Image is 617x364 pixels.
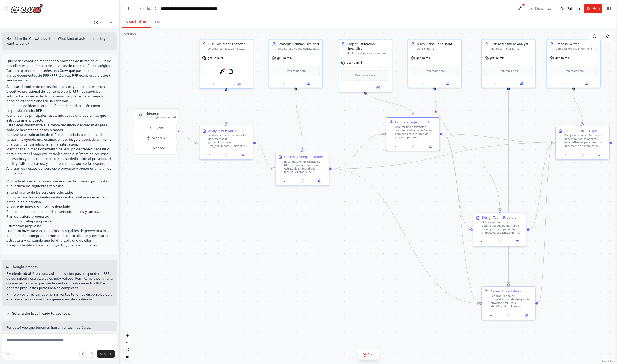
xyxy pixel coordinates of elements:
div: RFP Document Analyzer [208,42,250,46]
button: Upload files [79,350,87,358]
li: Equipo de trabajo propuesto [6,219,113,224]
span: Getting the list of ready-to-use tools [12,311,70,316]
div: Analizar exhaustivamente los documentos RFP proporcionados en {rfp_documents}. Extraer y document... [208,134,250,148]
button: Open in side panel [510,239,525,244]
div: Strategic Solution Designer [278,42,320,46]
div: Determinar la estructura óptima del equipo de trabajo para ejecutar el proyecto propuesto, especi... [482,221,524,235]
button: No output available [573,152,592,158]
p: Con todo ello será necesario generar un documento propuesta que incluya los siguientes capítulos: [6,179,113,189]
li: Ser capaz de identificar un enfoque de colaboración como respuesta a dicha RFP [6,104,113,113]
button: Hide left sidebar [123,5,130,12]
span: Run [593,6,600,11]
button: Open in side panel [312,178,327,183]
button: Visual Editor [122,17,151,28]
button: Publish [558,4,582,13]
span: Drop tools here [564,69,584,73]
img: FileReadTool [228,69,233,74]
div: Compilar toda la información generada por los agentes especializados para crear un documento de p... [564,134,607,148]
span: ▶ [6,265,9,269]
div: Strategic Solution DesignerDiseñar el enfoque estratégico de colaboración y la estructura del pro... [269,39,323,88]
button: No output available [499,313,518,318]
g: Edge from 855fcef9-0147-436b-89bd-2d440f47efe6 to f6ec4462-ce87-42dd-8134-acf7e65f7672 [529,140,553,232]
g: Edge from 6196218e-96d1-49cd-9729-8c7373d74b45 to 83fda985-ffe2-4b56-aee0-ee31047f96f0 [332,167,479,306]
div: Design Strategic SolutionBasándose en el análisis del RFP, diseñar una solución estratégica integ... [275,152,329,186]
div: Project Estimation Specialist [347,42,390,50]
li: Establecer claramente el alcance detallado y entregables para cada de las estapas, fases o tareas. [6,123,113,132]
div: Design Team Structure [482,216,516,220]
button: Open in side panel [435,81,460,86]
g: Edge from b7719e31-8721-48ed-85e4-0abf5caf1342 to 855fcef9-0147-436b-89bd-2d440f47efe6 [442,132,470,232]
div: Realizar una estimación comprehensiva del esfuerzo para cada fase y tarea del proyecto propuesto,... [395,125,437,139]
div: Estimate Project EffortRealizar una estimación comprehensiva del esfuerzo para cada fase y tarea ... [386,117,440,151]
button: Schedule [136,134,177,142]
button: Open in side panel [519,313,534,318]
button: Show right sidebar [605,5,613,12]
span: Event [155,126,163,130]
nav: breadcrumb [139,6,221,11]
div: Version 1 [124,32,138,36]
g: Edge from 475240dd-4a40-442b-ac08-64f687d0bf3e to b7719e31-8721-48ed-85e4-0abf5caf1342 [363,90,415,115]
button: Start a new chat [107,19,115,26]
div: Design Strategic Solution [284,155,323,159]
div: Project Estimation SpecialistRealizar estimaciones precisas de esfuerzo, tiempo y recursos para c... [338,39,392,92]
li: Enfoque de solución / enfoque de nuestra colaboración así como enfoque de ejecución.. [6,195,113,205]
img: ContextualAIParseTool [219,69,224,74]
li: Identificar las principales fases, iniciativas o tareas en las que estructurar el proyecto. [6,113,113,123]
p: No triggers configured [146,116,176,119]
g: Edge from b052be16-c955-40d5-af4a-d50eb4e8a0d3 to 855fcef9-0147-436b-89bd-2d440f47efe6 [433,90,502,210]
div: Determinar el dimensionamiento óptimo del equipo de trabajo para el proyecto, especificando el nú... [417,47,459,51]
g: Edge from ce75744c-8d5b-4077-a471-7205f475f6df to 6196218e-96d1-49cd-9729-8c7373d74b45 [256,140,273,171]
button: No output available [491,239,509,244]
div: Generate Final ProposalCompilar toda la información generada por los agentes especializados para ... [555,126,610,160]
li: Alcance de nuestros servicios detallado. [6,205,113,209]
span: Drop tools here [286,69,306,73]
div: Compilar toda la información generada por los agentes especializados y crear un documento de prop... [556,47,598,51]
div: RFP Document AnalyzerAnalizar exhaustivamente documentos de RFP/licitación para extraer informaci... [199,39,253,89]
button: Open in side panel [236,152,251,158]
button: Open in side panel [366,85,390,90]
g: Edge from dc4218bc-0570-4267-9d1d-1b727f5e2996 to 6196218e-96d1-49cd-9729-8c7373d74b45 [294,90,304,150]
span: Manage [153,146,165,150]
p: Excelente idea! Crear una automatización para responder a RFPs de consultoría estratégica es muy ... [6,271,113,291]
div: TriggersNo triggers configuredEventScheduleManage [134,108,179,154]
li: Estimación propuesta [6,224,113,229]
span: Publish [566,6,580,11]
button: Click to speak your automation idea [88,350,95,358]
div: Analyze RFP DocumentsAnalizar exhaustivamente los documentos RFP proporcionados en {rfp_documents... [199,126,253,160]
button: Execution [151,17,175,28]
div: Analizar exhaustivamente documentos de RFP/licitación para extraer información clave incluyendo s... [208,47,250,51]
g: Edge from 6a903f8b-003f-4460-8550-d133506ae87c to 83fda985-ffe2-4b56-aee0-ee31047f96f0 [506,90,511,284]
div: Team Sizing Consultant [417,42,459,46]
button: No output available [217,152,236,158]
button: Manage [136,144,177,152]
div: Risk Assessment Analyst [491,42,533,46]
div: Analyze RFP Documents [208,129,245,133]
button: No output available [293,178,311,183]
g: Edge from 7b18544c-18fc-494d-93b3-02c16027fedd to ce75744c-8d5b-4077-a471-7205f475f6df [224,91,228,123]
span: gpt-4o-mini [347,61,362,64]
a: React Flow attribution [602,360,616,363]
h3: Triggers [146,111,176,116]
span: Drop tools here [355,73,375,77]
span: Schedule [152,136,166,140]
li: Propuesta detallada de nuestros servicios: fases y tareas. [6,209,113,214]
button: Open in side panel [592,152,607,158]
g: Edge from ce75744c-8d5b-4077-a471-7205f475f6df to f6ec4462-ce87-42dd-8134-acf7e65f7672 [256,140,553,145]
div: Proposal WriterCompilar toda la información generada por los agentes especializados y crear un do... [546,39,601,88]
div: Diseñar el enfoque estratégico de colaboración y la estructura del proyecto basándose en el análi... [278,47,320,51]
div: Proposal Writer [556,42,598,46]
button: Open in side panel [296,81,321,86]
span: Drop tools here [425,69,445,73]
span: gpt-4o-mini [490,57,505,60]
button: fit view [124,346,131,353]
g: Edge from 83fda985-ffe2-4b56-aee0-ee31047f96f0 to f6ec4462-ce87-42dd-8134-acf7e65f7672 [538,140,553,305]
span: Send [100,352,108,356]
button: Event [136,124,177,132]
span: gpt-4o-mini [555,57,570,60]
button: 1 [358,350,379,360]
button: Open in side panel [227,81,251,87]
span: gpt-4o-mini [277,57,292,60]
p: Quiero ser capaz de responder a procesos de licitación o RFPs de mis clientes en el ámbito de ser... [6,59,113,83]
p: Perfecto! Veo que tenemos herramientas muy útiles, especialmente el para analizar documentos RFP ... [6,325,113,345]
span: gpt-4o-mini [208,57,223,60]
